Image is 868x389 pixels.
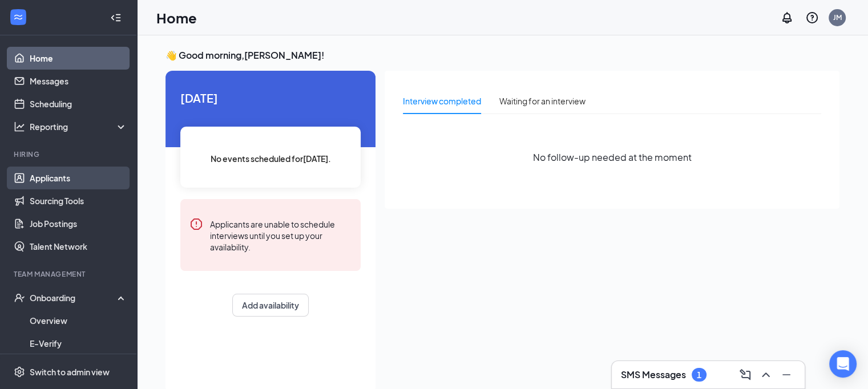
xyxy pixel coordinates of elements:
h3: SMS Messages [621,368,686,381]
button: ChevronUp [757,366,775,384]
div: Waiting for an interview [499,95,586,107]
svg: Notifications [780,11,794,25]
div: Switch to admin view [30,366,110,378]
div: Onboarding [30,292,118,303]
span: No events scheduled for [DATE] . [211,152,331,165]
svg: ComposeMessage [738,368,752,382]
div: Open Intercom Messenger [829,350,857,378]
div: Interview completed [403,95,481,107]
span: [DATE] [180,89,361,107]
div: JM [833,13,842,22]
a: Overview [30,309,127,332]
a: Applicants [30,167,127,189]
svg: WorkstreamLogo [13,11,24,23]
svg: Error [189,217,203,231]
div: Applicants are unable to schedule interviews until you set up your availability. [210,217,352,253]
svg: Settings [14,366,25,378]
button: Add availability [232,294,309,317]
svg: ChevronUp [759,368,773,382]
span: No follow-up needed at the moment [533,150,692,164]
button: ComposeMessage [736,366,754,384]
svg: Analysis [14,121,25,132]
a: E-Verify [30,332,127,355]
div: Team Management [14,269,125,279]
div: 1 [697,370,701,380]
a: Home [30,47,127,70]
a: Talent Network [30,235,127,258]
a: Sourcing Tools [30,189,127,212]
svg: Minimize [780,368,793,382]
a: Job Postings [30,212,127,235]
button: Minimize [777,366,796,384]
h3: 👋 Good morning, [PERSON_NAME] ! [165,49,839,62]
h1: Home [156,8,197,27]
a: Scheduling [30,92,127,115]
svg: UserCheck [14,292,25,303]
div: Hiring [14,149,125,159]
svg: QuestionInfo [805,11,819,25]
div: Reporting [30,121,128,132]
svg: Collapse [110,12,122,23]
a: Messages [30,70,127,92]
